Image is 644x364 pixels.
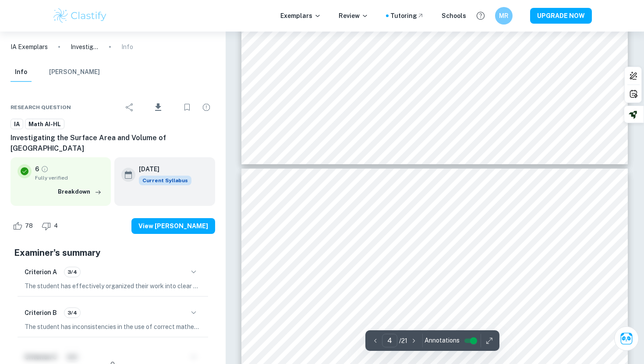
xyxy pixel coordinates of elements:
[20,222,38,230] span: 78
[280,11,321,21] p: Exemplars
[64,309,80,317] span: 3/4
[614,326,639,351] button: Ask Clai
[71,42,99,52] p: Investigating the Surface Area and Volume of [GEOGRAPHIC_DATA]
[49,222,63,230] span: 4
[425,336,460,345] span: Annotations
[473,8,488,23] button: Help and Feedback
[39,219,63,233] div: Dislike
[339,11,368,21] p: Review
[140,96,177,119] div: Download
[198,99,215,116] div: Report issue
[11,133,215,154] h6: Investigating the Surface Area and Volume of [GEOGRAPHIC_DATA]
[25,119,64,130] a: Math AI-HL
[56,185,104,198] button: Breakdown
[178,99,196,116] div: Bookmark
[11,120,23,129] span: IA
[121,99,138,116] div: Share
[139,176,191,185] span: Current Syllabus
[41,165,49,173] a: Grade fully verified
[49,63,100,82] button: [PERSON_NAME]
[495,7,513,25] button: MR
[52,7,108,25] img: Clastify logo
[11,103,71,111] span: Research question
[25,267,57,277] h6: Criterion A
[35,164,39,174] p: 6
[131,218,215,234] button: View [PERSON_NAME]
[11,219,38,233] div: Like
[530,8,592,24] button: UPGRADE NOW
[11,63,32,82] button: Info
[64,268,80,276] span: 3/4
[139,176,191,185] div: This exemplar is based on the current syllabus. Feel free to refer to it for inspiration/ideas wh...
[25,308,57,318] h6: Criterion B
[25,120,64,129] span: Math AI-HL
[11,42,48,52] a: IA Exemplars
[399,336,407,346] p: / 21
[35,174,104,182] span: Fully verified
[11,119,23,130] a: IA
[390,11,424,21] a: Tutoring
[139,164,184,174] h6: [DATE]
[14,246,212,259] h5: Examiner's summary
[121,42,133,52] p: Info
[499,11,509,21] h6: MR
[25,281,201,291] p: The student has effectively organized their work into clear sections, including an introduction, ...
[25,322,201,332] p: The student has inconsistencies in the use of correct mathematical notation, particularly by usin...
[442,11,466,21] a: Schools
